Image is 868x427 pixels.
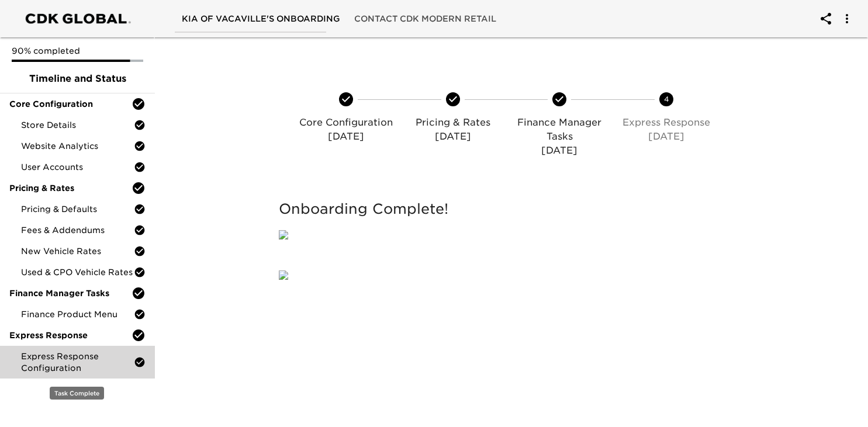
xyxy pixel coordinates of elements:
img: qkibX1zbU72zw90W6Gan%2FTemplates%2FRjS7uaFIXtg43HUzxvoG%2F3e51d9d6-1114-4229-a5bf-f5ca567b6beb.jpg [279,270,288,280]
span: Timeline and Status [9,72,146,86]
span: Fees & Addendums [21,224,134,236]
button: account of current user [833,5,861,33]
span: Finance Manager Tasks [9,287,132,299]
p: Pricing & Rates [404,116,502,130]
p: Finance Manager Tasks [511,116,608,144]
p: [DATE] [404,130,502,144]
span: Express Response Configuration [21,350,134,374]
span: Contact CDK Modern Retail [354,12,496,26]
span: Pricing & Rates [9,182,132,194]
button: account of current user [812,5,840,33]
p: [DATE] [618,130,715,144]
span: New Vehicle Rates [21,245,134,257]
p: [DATE] [298,130,395,144]
img: qkibX1zbU72zw90W6Gan%2FTemplates%2FRjS7uaFIXtg43HUzxvoG%2F5032e6d8-b7fd-493e-871b-cf634c9dfc87.png [279,230,288,239]
p: [DATE] [511,144,608,158]
span: Used & CPO Vehicle Rates [21,266,134,278]
span: Express Response [9,329,132,341]
span: User Accounts [21,161,134,173]
span: Finance Product Menu [21,308,134,320]
p: Express Response [618,116,715,130]
span: Kia of Vacaville's Onboarding [182,12,340,26]
h5: Onboarding Complete! [279,200,734,218]
span: Pricing & Defaults [21,203,134,215]
span: Website Analytics [21,140,134,152]
span: Store Details [21,119,134,131]
p: 90% completed [12,45,143,57]
text: 4 [664,95,669,103]
span: Core Configuration [9,98,132,110]
p: Core Configuration [298,116,395,130]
